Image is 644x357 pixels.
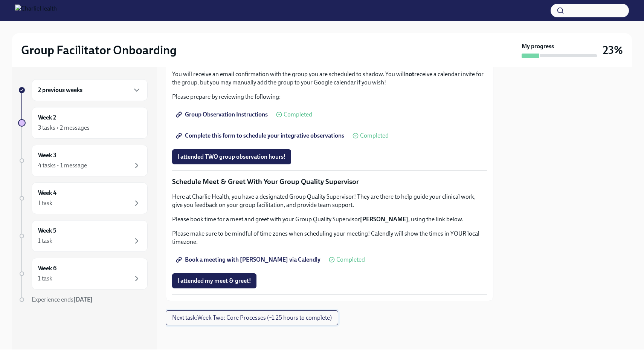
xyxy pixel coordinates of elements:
a: Week 41 task [18,182,148,214]
strong: not [405,70,414,78]
h6: Week 2 [38,113,56,122]
h6: 2 previous weeks [38,86,82,94]
img: CharlieHealth [15,5,57,17]
span: Next task : Week Two: Core Processes (~1.25 hours to complete) [172,314,332,322]
a: Group Observation Instructions [172,107,273,122]
p: Here at Charlie Health, you have a designated Group Quality Supervisor! They are there to help gu... [172,193,487,209]
div: 1 task [38,274,52,283]
span: I attended TWO group observation hours! [177,153,286,161]
span: I attended my meet & greet! [177,277,251,285]
p: Please book time for a meet and greet with your Group Quality Supervisor , using the link below. [172,215,487,224]
h3: 23% [603,43,623,57]
div: 3 tasks • 2 messages [38,124,90,132]
span: Completed [336,257,365,263]
strong: [DATE] [73,296,93,303]
h6: Week 4 [38,189,56,197]
a: Week 34 tasks • 1 message [18,145,148,176]
button: Next task:Week Two: Core Processes (~1.25 hours to complete) [166,310,338,325]
button: I attended TWO group observation hours! [172,149,291,164]
span: Experience ends [32,296,93,303]
a: Week 23 tasks • 2 messages [18,107,148,139]
div: 4 tasks • 1 message [38,161,87,170]
span: Completed [284,112,312,118]
h6: Week 5 [38,227,56,235]
span: Complete this form to schedule your integrative observations [177,132,344,139]
div: 1 task [38,237,52,245]
span: Book a meeting with [PERSON_NAME] via Calendly [177,256,320,264]
button: I attended my meet & greet! [172,273,256,288]
p: Please prepare by reviewing the following: [172,93,487,101]
p: Schedule Meet & Greet With Your Group Quality Supervisor [172,177,487,187]
span: Completed [360,133,389,139]
strong: My progress [522,42,554,51]
a: Week 51 task [18,220,148,252]
div: 2 previous weeks [32,79,148,101]
h2: Group Facilitator Onboarding [21,43,177,58]
h6: Week 6 [38,264,56,273]
h6: Week 3 [38,151,56,159]
span: Group Observation Instructions [177,111,268,118]
a: Complete this form to schedule your integrative observations [172,128,349,143]
a: Book a meeting with [PERSON_NAME] via Calendly [172,252,326,267]
p: Please make sure to be mindful of time zones when scheduling your meeting! Calendly will show the... [172,230,487,246]
p: You will receive an email confirmation with the group you are scheduled to shadow. You will recei... [172,70,487,87]
a: Week 61 task [18,258,148,290]
strong: [PERSON_NAME] [360,216,408,223]
div: 1 task [38,199,52,207]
